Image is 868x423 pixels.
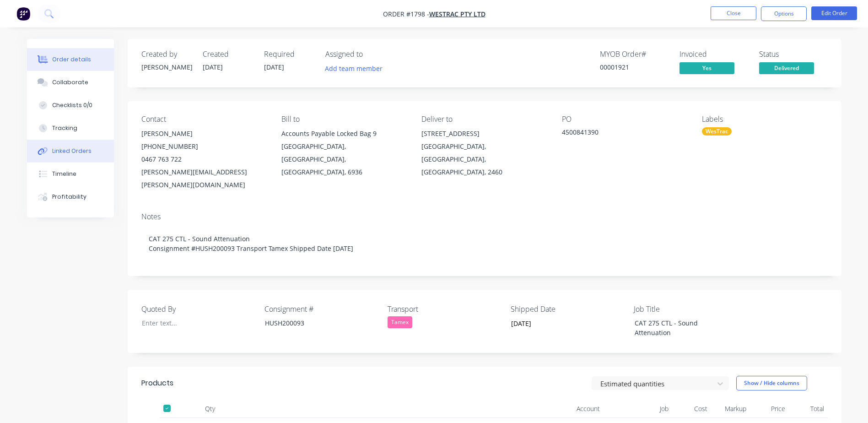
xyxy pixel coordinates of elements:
[281,140,407,179] div: [GEOGRAPHIC_DATA], [GEOGRAPHIC_DATA], [GEOGRAPHIC_DATA], 6936
[27,140,114,163] button: Linked Orders
[141,127,267,191] div: [PERSON_NAME][PHONE_NUMBER]0467 763 722[PERSON_NAME][EMAIL_ADDRESS][PERSON_NAME][DOMAIN_NAME]
[141,212,828,221] div: Notes
[711,6,756,20] button: Close
[141,378,173,389] div: Products
[27,117,114,140] button: Tracking
[388,304,502,315] label: Transport
[511,304,625,315] label: Shipped Date
[141,62,192,72] div: [PERSON_NAME]
[281,127,407,179] div: Accounts Payable Locked Bag 9[GEOGRAPHIC_DATA], [GEOGRAPHIC_DATA], [GEOGRAPHIC_DATA], 6936
[421,127,547,179] div: [STREET_ADDRESS][GEOGRAPHIC_DATA], [GEOGRAPHIC_DATA], [GEOGRAPHIC_DATA], 2460
[421,140,547,179] div: [GEOGRAPHIC_DATA], [GEOGRAPHIC_DATA], [GEOGRAPHIC_DATA], 2460
[383,10,429,18] span: Order #1798 -
[16,7,30,21] img: Factory
[281,127,407,140] div: Accounts Payable Locked Bag 9
[789,400,828,418] div: Total
[52,101,92,109] div: Checklists 0/0
[711,400,750,418] div: Markup
[429,10,485,18] a: WesTrac Pty Ltd
[600,50,669,59] div: MYOB Order #
[421,127,547,140] div: [STREET_ADDRESS]
[264,50,314,59] div: Required
[388,316,412,328] div: Tamex
[512,400,604,418] div: Account
[761,6,807,21] button: Options
[600,62,669,72] div: 00001921
[203,63,223,71] span: [DATE]
[52,170,76,178] div: Timeline
[141,166,267,191] div: [PERSON_NAME][EMAIL_ADDRESS][PERSON_NAME][DOMAIN_NAME]
[759,62,814,74] span: Delivered
[183,400,237,418] div: Qty
[264,304,379,315] label: Consignment #
[52,147,92,155] div: Linked Orders
[27,185,114,208] button: Profitability
[627,316,742,339] div: CAT 275 CTL - Sound Attenuation
[141,50,192,59] div: Created by
[759,62,814,76] button: Delivered
[672,400,711,418] div: Cost
[679,50,748,59] div: Invoiced
[52,193,86,201] div: Profitability
[702,115,827,124] div: Labels
[811,6,857,20] button: Edit Order
[27,94,114,117] button: Checklists 0/0
[141,127,267,140] div: [PERSON_NAME]
[634,304,748,315] label: Job Title
[562,127,676,140] div: 4500841390
[421,115,547,124] div: Deliver to
[27,163,114,185] button: Timeline
[52,55,91,64] div: Order details
[52,78,88,87] div: Collaborate
[604,400,672,418] div: Job
[759,50,828,59] div: Status
[258,316,372,330] div: HUSH200093
[264,63,284,71] span: [DATE]
[203,50,253,59] div: Created
[141,225,828,262] div: CAT 275 CTL - Sound Attenuation Consignment #HUSH200093 Transport Tamex Shipped Date [DATE]
[320,62,387,75] button: Add team member
[325,62,388,75] button: Add team member
[141,115,267,124] div: Contact
[27,71,114,94] button: Collaborate
[736,376,807,390] button: Show / Hide columns
[505,317,619,331] input: Enter date
[27,48,114,71] button: Order details
[750,400,789,418] div: Price
[325,50,417,59] div: Assigned to
[562,115,687,124] div: PO
[679,62,734,74] span: Yes
[141,153,267,166] div: 0467 763 722
[52,124,77,132] div: Tracking
[141,140,267,153] div: [PHONE_NUMBER]
[281,115,407,124] div: Bill to
[702,127,732,136] div: WesTrac
[141,304,256,315] label: Quoted By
